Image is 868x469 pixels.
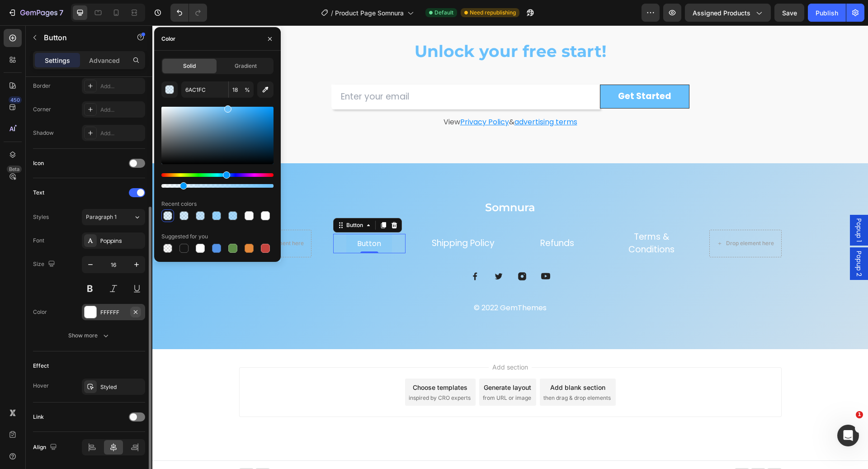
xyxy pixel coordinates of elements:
[161,173,274,177] div: Hue
[33,258,57,270] div: Size
[100,237,143,245] div: Poppins
[856,411,863,418] span: 1
[9,96,22,104] div: 450
[161,35,175,43] div: Color
[161,200,197,208] div: Recent colors
[33,413,44,421] div: Link
[33,441,59,454] div: Align
[33,327,145,344] button: Show more
[388,212,422,224] a: Refunds
[100,383,143,391] div: Styled
[33,382,49,390] div: Hover
[318,246,327,256] img: Alt Image
[100,106,143,114] div: Add...
[179,59,448,84] input: Enter your email
[470,9,516,17] span: Need republishing
[33,189,44,197] div: Text
[59,7,63,18] p: 7
[260,357,315,367] div: Choose templates
[816,8,838,18] div: Publish
[4,4,67,22] button: 7
[222,14,494,38] h2: Unlock your free start!
[235,62,257,70] span: Gradient
[476,205,522,231] a: Terms & Conditions
[335,8,404,18] span: Product Page Somnura
[205,214,229,223] p: Button
[33,308,47,316] div: Color
[782,9,797,17] span: Save
[181,81,228,98] input: Eg: FFFFFF
[33,129,54,137] div: Shadow
[685,4,771,22] button: Assigned Products
[331,8,333,18] span: /
[100,129,143,137] div: Add...
[33,159,44,167] div: Icon
[389,246,398,256] img: Alt Image
[183,62,196,70] span: Solid
[100,82,143,90] div: Add...
[330,369,379,377] span: from URL or image
[104,214,151,222] div: Drop element here
[100,308,127,317] div: FFFFFF
[68,331,110,340] div: Show more
[194,208,240,228] button: <p>Button</p>
[693,8,750,18] span: Assigned Products
[448,59,537,83] button: Get Started
[256,369,318,377] span: inspired by CRO experts
[88,278,628,287] p: © 2022 GemThemes
[331,357,379,367] div: Generate layout
[308,91,357,102] u: Privacy Policy
[33,362,49,370] div: Effect
[33,82,51,90] div: Border
[466,66,519,77] div: Get Started
[86,213,117,221] span: Paragraph 1
[336,337,379,346] span: Add section
[434,9,453,17] span: Default
[192,196,212,204] div: Button
[774,4,804,22] button: Save
[87,174,629,190] h2: Somnura
[574,214,622,222] div: Drop element here
[88,92,628,101] p: View &
[45,56,70,65] p: Settings
[702,193,711,217] span: Popup 1
[837,425,859,446] iframe: Intercom live chat
[808,4,846,22] button: Publish
[33,213,49,221] div: Styles
[365,246,374,256] img: Alt Image
[33,105,51,114] div: Corner
[161,232,208,241] div: Suggested for you
[82,209,145,225] button: Paragraph 1
[391,369,458,377] span: then drag & drop elements
[7,166,22,173] div: Beta
[702,226,711,251] span: Popup 2
[245,86,250,94] span: %
[279,212,342,224] a: Shipping Policy
[398,357,453,367] div: Add blank section
[152,25,868,469] iframe: Design area
[44,32,121,43] p: Button
[362,91,425,102] u: advertising terms
[89,56,120,65] p: Advanced
[342,246,351,256] img: Alt Image
[33,237,44,245] div: Font
[170,4,207,22] div: Undo/Redo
